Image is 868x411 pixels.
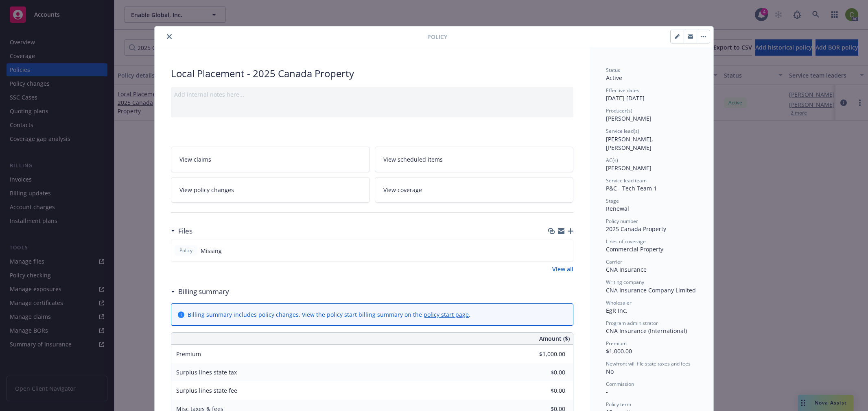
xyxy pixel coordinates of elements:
span: Carrier [606,258,622,265]
span: View policy changes [179,186,234,194]
span: Program administrator [606,320,658,327]
div: Files [171,226,192,236]
span: Service lead(s) [606,128,639,134]
input: 0.00 [517,366,570,379]
span: No [606,368,614,375]
span: - [606,388,608,396]
span: CNA Insurance Company Limited [606,286,696,294]
span: View claims [179,155,211,164]
span: [PERSON_NAME] [606,115,652,122]
span: Surplus lines state fee [176,387,237,394]
span: CNA Insurance (International) [606,327,687,335]
span: Active [606,74,622,82]
span: Policy term [606,401,631,408]
span: Policy [427,32,447,41]
div: Commercial Property [606,245,697,253]
span: Writing company [606,279,644,286]
span: Newfront will file state taxes and fees [606,360,691,367]
div: Billing summary includes policy changes. View the policy start billing summary on the . [188,310,470,319]
a: View scheduled items [375,147,574,172]
div: Add internal notes here... [174,90,570,99]
h3: Files [178,226,192,236]
h3: Billing summary [178,286,229,297]
span: EgR Inc. [606,307,627,314]
span: Policy [178,247,194,254]
a: View claims [171,147,370,172]
span: [PERSON_NAME], [PERSON_NAME] [606,135,655,151]
div: Local Placement - 2025 Canada Property [171,67,573,80]
span: Effective dates [606,87,639,94]
span: Premium [176,350,201,358]
span: View scheduled items [383,155,443,164]
span: AC(s) [606,157,618,164]
span: Premium [606,340,627,347]
span: Stage [606,197,619,204]
input: 0.00 [517,385,570,397]
span: Commission [606,381,634,387]
span: [PERSON_NAME] [606,164,652,172]
button: close [164,32,174,41]
span: Producer(s) [606,107,632,114]
span: Surplus lines state tax [176,368,237,376]
a: View all [552,265,573,273]
span: Missing [201,247,222,255]
span: View coverage [383,186,422,194]
span: Service lead team [606,177,647,184]
span: Renewal [606,205,629,212]
span: Status [606,67,620,74]
span: Wholesaler [606,299,632,306]
span: CNA Insurance [606,266,647,273]
a: policy start page [424,311,469,318]
a: View coverage [375,177,574,203]
input: 0.00 [517,348,570,360]
span: 2025 Canada Property [606,225,666,233]
span: Policy number [606,218,638,225]
span: P&C - Tech Team 1 [606,184,657,192]
div: [DATE] - [DATE] [606,87,697,102]
span: $1,000.00 [606,347,632,355]
span: Lines of coverage [606,238,646,245]
span: Amount ($) [539,334,570,343]
div: Billing summary [171,286,229,297]
a: View policy changes [171,177,370,203]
